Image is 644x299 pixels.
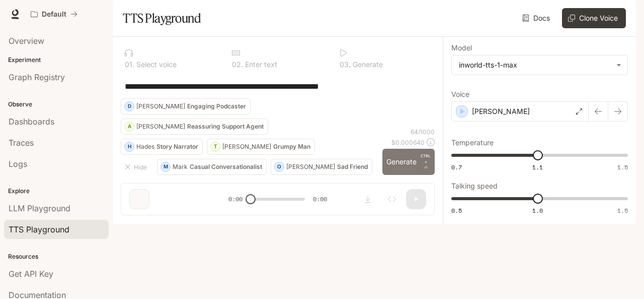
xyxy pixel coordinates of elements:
span: 1.5 [617,163,628,171]
p: [PERSON_NAME] [286,164,335,170]
p: Temperature [451,139,494,146]
p: [PERSON_NAME] [136,103,185,109]
p: 0 1 . [125,61,134,68]
p: Casual Conversationalist [190,164,262,170]
p: [PERSON_NAME] [222,144,271,150]
div: inworld-tts-1-max [459,60,611,70]
button: All workspaces [26,4,82,24]
p: CTRL + [421,153,431,165]
button: O[PERSON_NAME]Sad Friend [271,159,372,175]
p: Hades [136,144,154,150]
p: Default [42,10,66,19]
button: A[PERSON_NAME]Reassuring Support Agent [121,118,268,135]
p: Reassuring Support Agent [187,124,264,130]
button: T[PERSON_NAME]Grumpy Man [207,139,315,155]
button: Clone Voice [562,8,626,28]
p: Generate [351,61,383,68]
p: Model [451,44,472,51]
span: 1.0 [532,206,543,215]
p: 64 / 1000 [411,128,435,136]
p: Voice [451,91,469,98]
h1: TTS Playground [123,8,201,28]
p: 0 3 . [340,61,351,68]
a: Docs [520,8,554,28]
button: GenerateCTRL +⏎ [382,149,435,175]
p: Mark [173,164,188,170]
p: Sad Friend [337,164,368,170]
p: 0 2 . [232,61,243,68]
div: M [161,159,170,175]
div: O [275,159,284,175]
button: D[PERSON_NAME]Engaging Podcaster [121,98,251,114]
span: 0.5 [451,206,462,215]
p: Talking speed [451,183,498,190]
div: A [125,118,134,135]
span: 1.1 [532,163,543,171]
span: 0.7 [451,163,462,171]
button: Hide [121,159,153,175]
p: Enter text [243,61,277,68]
p: [PERSON_NAME] [472,106,530,116]
div: D [125,98,134,114]
p: Grumpy Man [273,144,310,150]
p: ⏎ [421,153,431,171]
div: T [211,139,220,155]
button: HHadesStory Narrator [121,139,203,155]
span: 1.5 [617,206,628,215]
p: Engaging Podcaster [187,103,246,109]
p: [PERSON_NAME] [136,124,185,130]
p: Story Narrator [156,144,198,150]
p: Select voice [134,61,177,68]
button: MMarkCasual Conversationalist [157,159,267,175]
div: H [125,139,134,155]
div: inworld-tts-1-max [452,55,627,75]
